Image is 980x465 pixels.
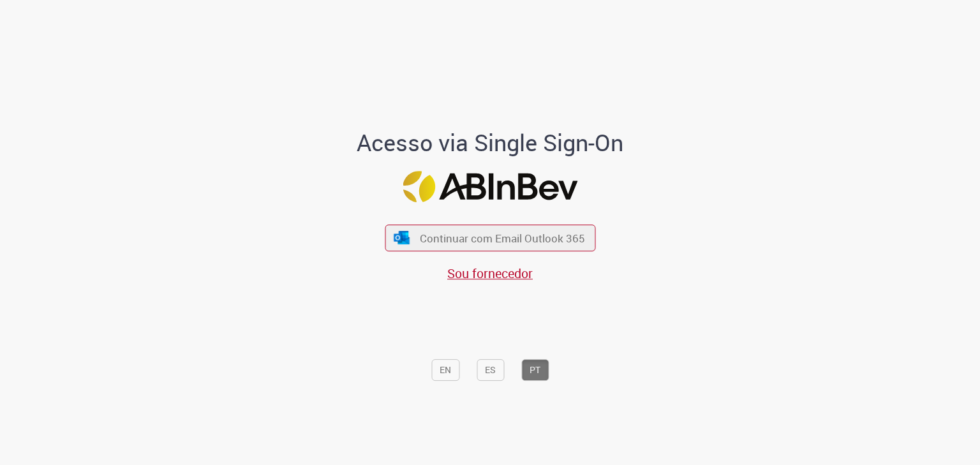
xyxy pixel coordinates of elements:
[447,265,533,282] a: Sou fornecedor
[477,359,504,381] button: ES
[403,171,577,202] img: Logo ABInBev
[420,231,585,246] span: Continuar com Email Outlook 365
[393,231,411,244] img: ícone Azure/Microsoft 360
[385,225,595,251] button: ícone Azure/Microsoft 360 Continuar com Email Outlook 365
[521,359,549,381] button: PT
[313,130,667,156] h1: Acesso via Single Sign-On
[431,359,459,381] button: EN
